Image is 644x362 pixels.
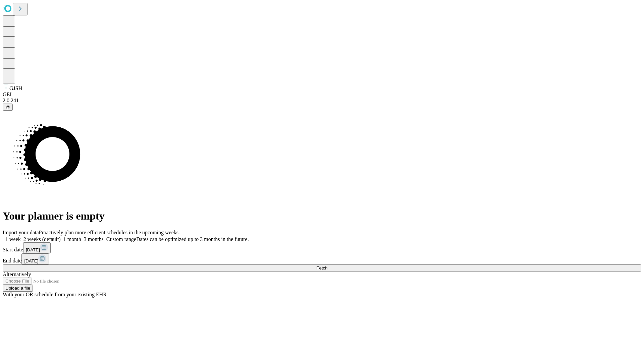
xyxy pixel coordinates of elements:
span: Proactively plan more efficient schedules in the upcoming weeks. [39,230,180,235]
div: GEI [3,92,641,98]
span: Fetch [316,265,327,270]
span: With your OR schedule from your existing EHR [3,292,107,297]
span: Import your data [3,230,39,235]
span: Dates can be optimized up to 3 months in the future. [136,236,249,242]
span: [DATE] [24,258,38,263]
button: Fetch [3,264,641,271]
span: Alternatively [3,271,31,277]
button: Upload a file [3,285,33,292]
span: Custom range [106,236,136,242]
span: 3 months [84,236,104,242]
span: [DATE] [26,247,40,252]
div: End date [3,253,641,264]
div: 2.0.241 [3,98,641,104]
span: @ [5,105,10,110]
span: 1 month [63,236,81,242]
button: [DATE] [23,242,51,253]
h1: Your planner is empty [3,210,641,222]
span: 1 week [5,236,21,242]
div: Start date [3,242,641,253]
span: GJSH [9,85,22,91]
button: @ [3,104,13,111]
span: 2 weeks (default) [23,236,61,242]
button: [DATE] [21,253,49,264]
